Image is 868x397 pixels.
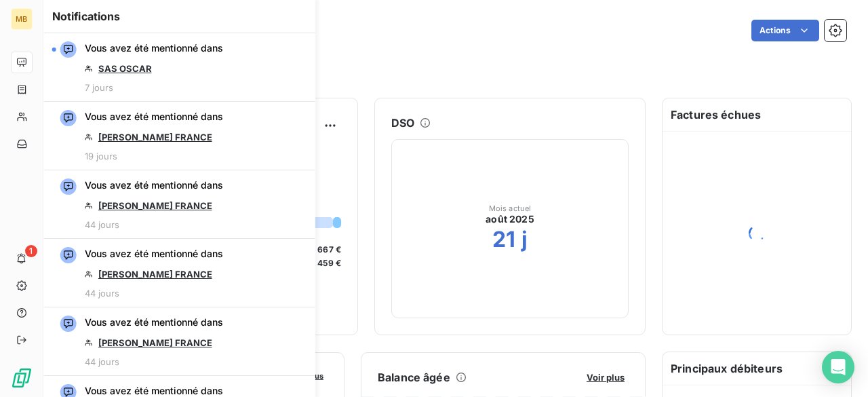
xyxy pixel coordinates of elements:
[85,219,119,230] span: 44 jours
[52,8,307,24] h6: Notifications
[11,367,33,389] img: Logo LeanPay
[44,239,315,307] button: Vous avez été mentionné dans[PERSON_NAME] FRANCE44 jours
[300,257,341,269] span: -82 459 €
[98,269,212,280] a: [PERSON_NAME] FRANCE
[98,132,212,143] a: [PERSON_NAME] FRANCE
[521,226,528,253] h2: j
[98,337,212,348] a: [PERSON_NAME] FRANCE
[378,369,450,385] h6: Balance âgée
[492,226,515,253] h2: 21
[751,20,819,41] button: Actions
[587,372,625,383] span: Voir plus
[44,170,315,239] button: Vous avez été mentionné dans[PERSON_NAME] FRANCE44 jours
[44,102,315,170] button: Vous avez été mentionné dans[PERSON_NAME] FRANCE19 jours
[85,356,119,367] span: 44 jours
[11,8,33,30] div: MB
[85,178,223,192] span: Vous avez été mentionné dans
[98,63,152,74] a: SAS OSCAR
[98,200,212,211] a: [PERSON_NAME] FRANCE
[25,245,37,257] span: 1
[85,288,119,299] span: 44 jours
[663,352,851,385] h6: Principaux débiteurs
[391,115,414,131] h6: DSO
[822,351,854,383] div: Open Intercom Messenger
[85,316,223,329] span: Vous avez été mentionné dans
[486,212,534,226] span: août 2025
[85,247,223,261] span: Vous avez été mentionné dans
[85,82,113,93] span: 7 jours
[663,98,851,131] h6: Factures échues
[85,151,117,162] span: 19 jours
[44,307,315,376] button: Vous avez été mentionné dans[PERSON_NAME] FRANCE44 jours
[44,33,315,102] button: Vous avez été mentionné dansSAS OSCAR7 jours
[583,371,629,383] button: Voir plus
[301,244,341,256] span: 212 667 €
[85,110,223,124] span: Vous avez été mentionné dans
[489,204,532,212] span: Mois actuel
[85,41,223,55] span: Vous avez été mentionné dans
